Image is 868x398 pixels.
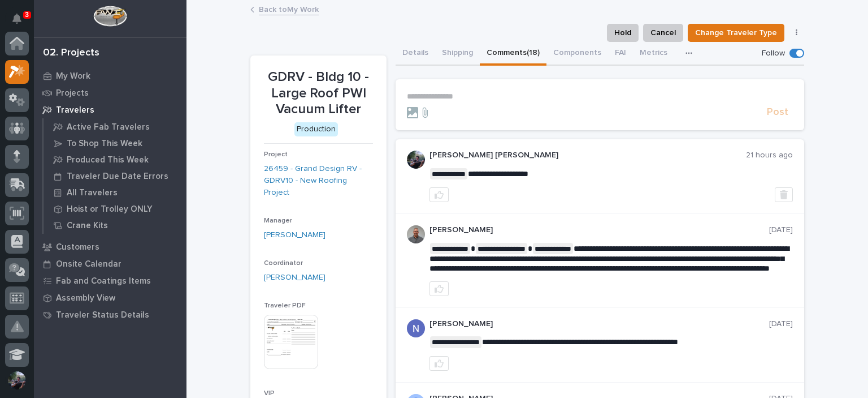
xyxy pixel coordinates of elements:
p: To Shop This Week [67,139,142,149]
span: Coordinator [264,260,303,267]
a: Traveler Due Date Errors [44,168,186,184]
span: Project [264,151,288,158]
a: Active Fab Travelers [44,119,186,135]
span: Traveler PDF [264,302,306,309]
p: 3 [25,11,29,19]
p: [PERSON_NAME] [429,319,769,329]
img: AFdZucp4O16xFhxMcTeEuenny-VD_tPRErxPoXZ3MQEHspKARVmUoIIPOgyEMzaJjLGSiOSqDApAeC9KqsZPUsb5AP6OrOqLG... [407,225,425,243]
button: Delete post [775,187,793,202]
span: Manager [264,217,292,224]
img: J6irDCNTStG5Atnk4v9O [407,151,425,169]
button: Shipping [435,42,480,66]
a: Crane Kits [44,217,186,233]
p: [DATE] [769,319,793,329]
a: Customers [34,238,186,255]
div: Notifications3 [14,14,29,32]
a: Fab and Coatings Items [34,272,186,289]
p: Fab and Coatings Items [56,276,151,286]
button: like this post [429,187,449,202]
p: Projects [56,88,89,99]
a: Traveler Status Details [34,306,186,323]
button: Notifications [5,7,29,31]
a: My Work [34,67,186,84]
a: All Travelers [44,185,186,200]
p: Traveler Status Details [56,310,149,320]
span: Change Traveler Type [695,26,777,40]
button: like this post [429,281,449,296]
p: Active Fab Travelers [67,122,150,132]
p: [PERSON_NAME] [PERSON_NAME] [429,151,746,160]
p: Onsite Calendar [56,259,121,269]
button: Comments (18) [480,42,546,66]
span: Post [767,106,788,119]
button: Details [396,42,435,66]
a: Projects [34,84,186,101]
button: users-avatar [5,369,29,392]
span: VIP [264,390,275,397]
a: [PERSON_NAME] [264,229,325,241]
p: GDRV - Bldg 10 - Large Roof PWI Vacuum Lifter [264,69,373,118]
p: All Travelers [67,188,118,198]
button: Components [546,42,608,66]
button: like this post [429,356,449,371]
button: Metrics [633,42,674,66]
span: Cancel [650,26,676,40]
p: Produced This Week [67,155,149,165]
span: Hold [614,26,631,40]
p: My Work [56,71,90,82]
div: 02. Projects [43,47,99,59]
img: Workspace Logo [93,6,127,27]
p: Traveler Due Date Errors [67,172,168,182]
p: Hoist or Trolley ONLY [67,204,153,215]
a: Produced This Week [44,152,186,168]
a: Back toMy Work [259,2,319,15]
img: AAcHTteuQEK04Eo7TKivd0prvPv7DcCqBy2rdUmKrKBKNcQJ=s96-c [407,319,425,337]
p: [DATE] [769,225,793,235]
a: 26459 - Grand Design RV - GDRV10 - New Roofing Project [264,163,373,198]
p: Travelers [56,105,94,115]
a: [PERSON_NAME] [264,272,325,284]
a: Assembly View [34,289,186,306]
button: Post [762,106,793,119]
p: Customers [56,242,99,253]
p: 21 hours ago [746,151,793,160]
a: Travelers [34,101,186,118]
p: Follow [762,49,785,58]
p: Assembly View [56,293,115,303]
button: Change Traveler Type [688,24,784,42]
p: [PERSON_NAME] [429,225,769,235]
a: Onsite Calendar [34,255,186,272]
button: FAI [608,42,633,66]
a: To Shop This Week [44,135,186,151]
p: Crane Kits [67,221,108,231]
button: Cancel [643,24,683,42]
button: Hold [607,24,639,42]
a: Hoist or Trolley ONLY [44,201,186,217]
div: Production [294,122,338,136]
